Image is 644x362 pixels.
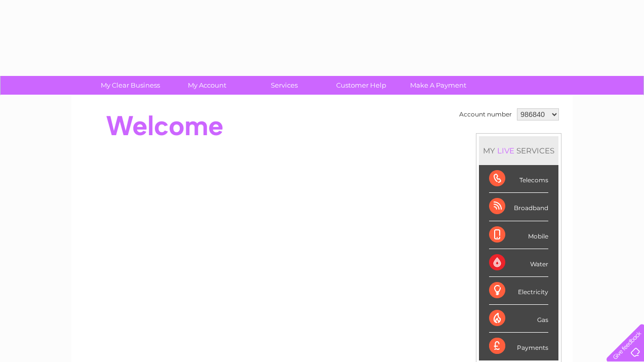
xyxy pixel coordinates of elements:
a: My Clear Business [89,76,172,95]
a: Customer Help [319,76,403,95]
div: Telecoms [489,165,548,193]
a: Services [243,76,326,95]
div: Payments [489,333,548,360]
a: My Account [166,76,249,95]
div: Gas [489,305,548,333]
a: Make A Payment [396,76,480,95]
div: Mobile [489,221,548,249]
td: Account number [457,106,514,123]
div: Broadband [489,193,548,221]
div: LIVE [495,146,516,155]
div: Electricity [489,277,548,305]
div: Water [489,249,548,277]
div: MY SERVICES [479,136,558,165]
